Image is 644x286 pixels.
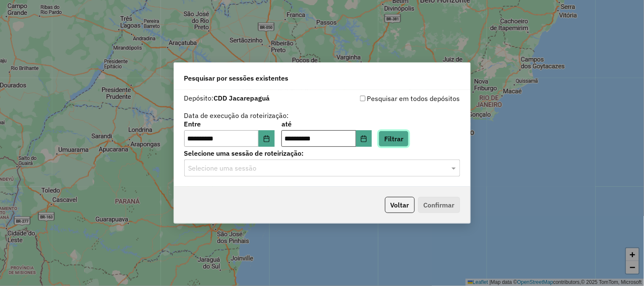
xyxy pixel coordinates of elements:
label: Depósito: [184,93,270,103]
button: Voltar [385,197,415,213]
button: Choose Date [356,130,372,147]
label: Selecione uma sessão de roteirização: [184,148,460,158]
label: até [281,119,372,129]
button: Choose Date [259,130,275,147]
label: Data de execução da roteirização: [184,110,289,121]
span: Pesquisar por sessões existentes [184,73,289,83]
button: Filtrar [379,131,409,147]
div: Pesquisar em todos depósitos [322,93,460,104]
label: Entre [184,119,275,129]
strong: CDD Jacarepaguá [214,94,270,102]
